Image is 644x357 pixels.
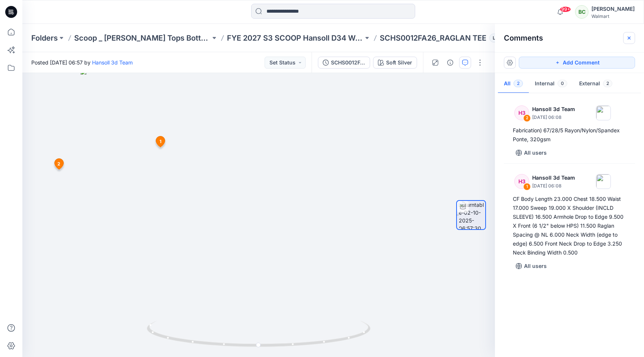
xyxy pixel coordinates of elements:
[380,33,486,43] p: SCHS0012FA26_RAGLAN TEE
[459,201,485,229] img: turntable-02-10-2025-06:57:30
[513,260,550,272] button: All users
[532,182,575,190] p: [DATE] 06:08
[514,105,529,120] div: H3
[31,33,58,43] a: Folders
[373,57,417,69] button: Soft Silver
[513,147,550,159] button: All users
[513,195,626,257] div: CF Body Length 23.000 Chest 18.500 Waist 17.000 Sweep 19.000 X Shoulder (INCLD SLEEVE) 16.500 Arm...
[331,59,365,67] div: SCHS0012FA26_MPCI SC_RAGLAN TEESC_RAGLAN TEE
[575,5,588,19] div: BC
[532,105,575,114] p: Hansoll 3d Team
[513,126,626,144] div: Fabrication) 67/28/5 Rayon/Nylon/Spandex Ponte, 320gsm
[591,4,635,13] div: [PERSON_NAME]
[74,33,211,43] a: Scoop _ [PERSON_NAME] Tops Bottoms Dresses
[529,75,573,94] button: Internal
[444,57,456,69] button: Details
[523,183,531,190] div: 1
[486,33,524,43] button: Legacy Style
[386,59,412,67] div: Soft Silver
[227,33,363,43] a: FYE 2027 S3 SCOOP Hansoll D34 Womens Knits
[92,59,133,66] a: Hansoll 3d Team
[514,80,523,87] span: 2
[591,13,635,19] div: Walmart
[504,34,543,42] h2: Comments
[532,114,575,121] p: [DATE] 06:08
[519,57,635,69] button: Add Comment
[524,262,547,271] p: All users
[532,173,575,182] p: Hansoll 3d Team
[489,34,524,42] span: Legacy Style
[318,57,370,69] button: SCHS0012FA26_MPCI SC_RAGLAN TEESC_RAGLAN TEE
[558,80,567,87] span: 0
[498,75,529,94] button: All
[573,75,618,94] button: External
[603,80,612,87] span: 2
[560,6,571,12] span: 99+
[524,148,547,157] p: All users
[80,69,437,357] img: eyJhbGciOiJIUzI1NiIsImtpZCI6IjAiLCJzbHQiOiJzZXMiLCJ0eXAiOiJKV1QifQ.eyJkYXRhIjp7InR5cGUiOiJzdG9yYW...
[31,59,133,66] span: Posted [DATE] 06:57 by
[523,114,531,122] div: 2
[514,174,529,189] div: H3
